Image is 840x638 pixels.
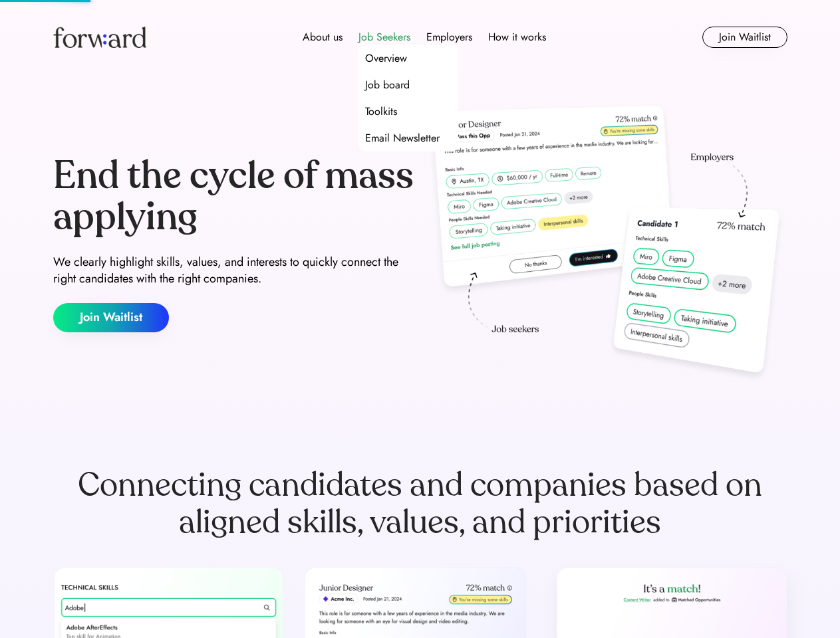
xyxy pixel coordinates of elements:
[365,130,440,146] div: Email Newsletter
[303,29,343,45] div: About us
[53,303,169,332] button: Join Waitlist
[53,467,787,541] div: Connecting candidates and companies based on aligned skills, values, and priorities
[365,51,407,66] div: Overview
[53,156,415,237] div: End the cycle of mass applying
[426,101,787,387] img: hero-image.png
[702,27,787,48] button: Join Waitlist
[53,254,415,287] div: We clearly highlight skills, values, and interests to quickly connect the right candidates with t...
[358,29,410,45] div: Job Seekers
[365,77,410,93] div: Job board
[488,29,546,45] div: How it works
[365,104,397,120] div: Toolkits
[426,29,472,45] div: Employers
[53,27,146,48] img: Forward logo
